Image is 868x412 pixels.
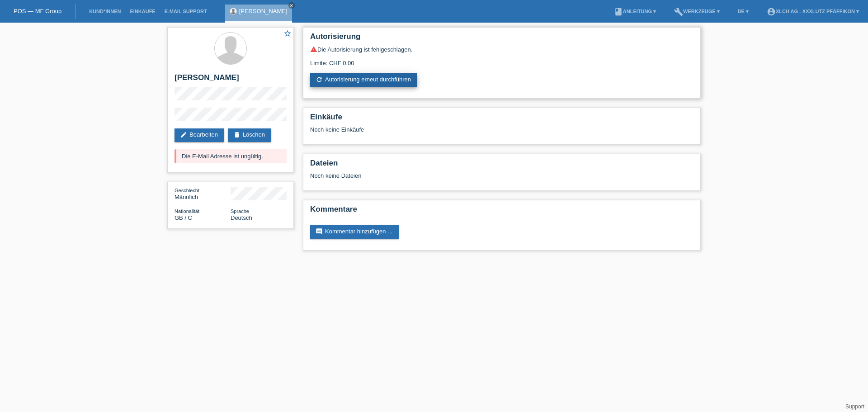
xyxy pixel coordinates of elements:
span: Vereinigtes Königreich / C / 04.08.2009 [175,214,192,221]
a: Kund*innen [85,9,125,14]
a: Einkäufe [125,9,160,14]
a: account_circleXLCH AG - XXXLutz Pfäffikon ▾ [762,9,863,14]
div: Noch keine Einkäufe [310,126,693,140]
i: close [289,3,294,8]
i: account_circle [767,7,776,16]
i: warning [310,46,317,53]
a: DE ▾ [733,9,753,14]
div: Die E-Mail Adresse ist ungültig. [175,149,287,163]
a: E-Mail Support [160,9,212,14]
a: close [288,2,295,9]
a: commentKommentar hinzufügen ... [310,225,399,239]
h2: Dateien [310,159,693,172]
span: Deutsch [231,214,252,221]
h2: Einkäufe [310,113,693,126]
i: refresh [316,76,323,83]
span: Nationalität [175,208,199,214]
span: Geschlecht [175,188,199,193]
div: Männlich [175,187,231,200]
h2: Kommentare [310,205,693,218]
h2: [PERSON_NAME] [175,73,287,87]
i: build [674,7,683,16]
div: Die Autorisierung ist fehlgeschlagen. [310,46,693,53]
i: delete [233,131,241,138]
a: refreshAutorisierung erneut durchführen [310,73,417,87]
a: star_border [283,29,292,39]
span: Sprache [231,208,249,214]
i: edit [180,131,187,138]
i: comment [316,228,323,235]
a: buildWerkzeuge ▾ [670,9,724,14]
i: star_border [283,29,292,38]
i: book [614,7,623,16]
div: Noch keine Dateien [310,172,586,179]
a: [PERSON_NAME] [239,8,288,14]
div: Limite: CHF 0.00 [310,53,693,66]
a: POS — MF Group [14,8,61,14]
a: editBearbeiten [175,128,224,142]
a: bookAnleitung ▾ [609,9,660,14]
a: deleteLöschen [228,128,271,142]
a: Support [845,403,864,410]
h2: Autorisierung [310,32,693,46]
